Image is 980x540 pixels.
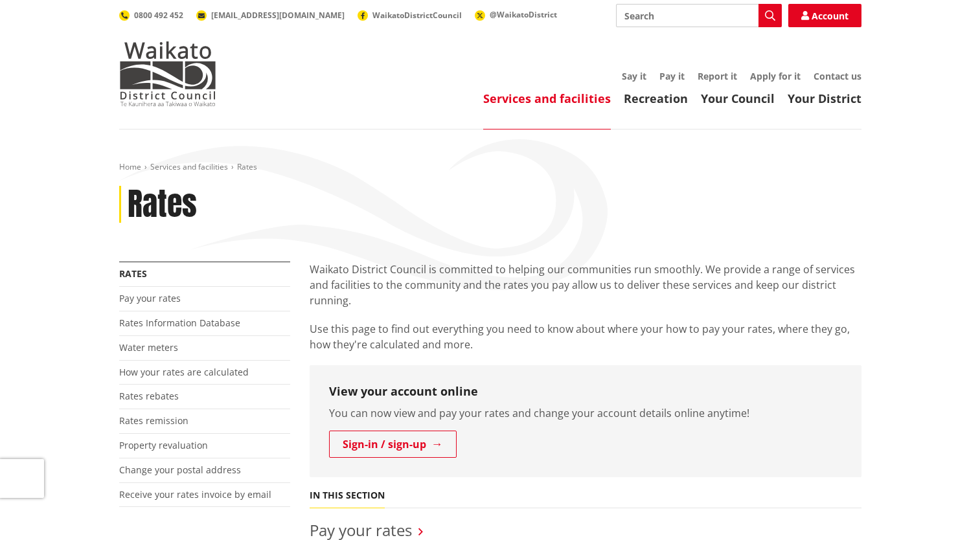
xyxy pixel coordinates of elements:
p: Waikato District Council is committed to helping our communities run smoothly. We provide a range... [310,262,861,308]
a: Receive your rates invoice by email [119,488,271,501]
a: [EMAIL_ADDRESS][DOMAIN_NAME] [196,10,345,21]
a: 0800 492 452 [119,10,183,21]
a: Pay it [659,70,685,82]
p: Use this page to find out everything you need to know about where your how to pay your rates, whe... [310,321,861,352]
img: Waikato District Council - Te Kaunihera aa Takiwaa o Waikato [119,41,216,106]
a: Change your postal address [119,464,241,476]
span: WaikatoDistrictCouncil [372,10,462,21]
a: @WaikatoDistrict [475,9,557,20]
a: Account [788,4,861,27]
span: [EMAIL_ADDRESS][DOMAIN_NAME] [211,10,345,21]
a: Rates remission [119,414,188,427]
h3: View your account online [329,385,842,399]
p: You can now view and pay your rates and change your account details online anytime! [329,405,842,421]
a: Sign-in / sign-up [329,431,457,458]
a: Rates [119,267,147,280]
a: Water meters [119,341,178,354]
a: Apply for it [750,70,801,82]
h1: Rates [128,186,197,223]
a: WaikatoDistrictCouncil [358,10,462,21]
a: How your rates are calculated [119,366,249,378]
nav: breadcrumb [119,162,861,173]
span: 0800 492 452 [134,10,183,21]
a: Say it [622,70,646,82]
span: Rates [237,161,257,172]
a: Rates rebates [119,390,179,402]
a: Report it [698,70,737,82]
a: Home [119,161,141,172]
h5: In this section [310,490,385,501]
a: Pay your rates [119,292,181,304]
a: Property revaluation [119,439,208,451]
a: Your District [788,91,861,106]
span: @WaikatoDistrict [490,9,557,20]
a: Recreation [624,91,688,106]
input: Search input [616,4,782,27]
a: Your Council [701,91,775,106]
a: Contact us [814,70,861,82]
a: Services and facilities [483,91,611,106]
a: Services and facilities [150,161,228,172]
a: Rates Information Database [119,317,240,329]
